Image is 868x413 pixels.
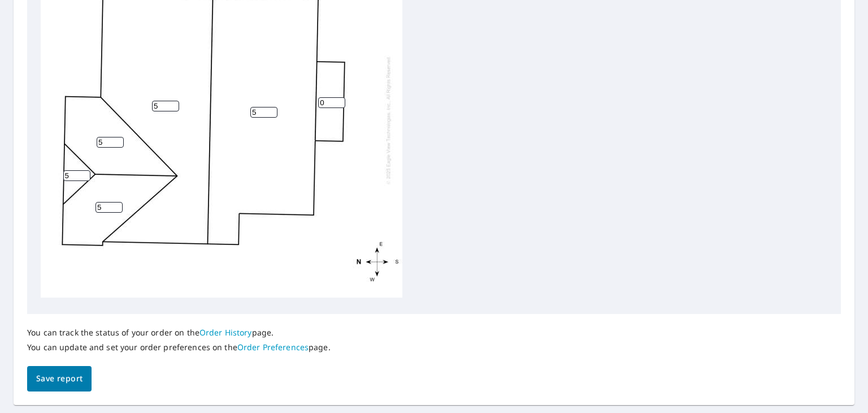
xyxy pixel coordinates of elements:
button: Save report [27,366,92,392]
a: Order History [199,327,252,338]
p: You can track the status of your order on the page. [27,328,331,338]
a: Order Preferences [237,342,309,352]
p: You can update and set your order preferences on the page. [27,342,331,352]
span: Save report [36,372,83,386]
